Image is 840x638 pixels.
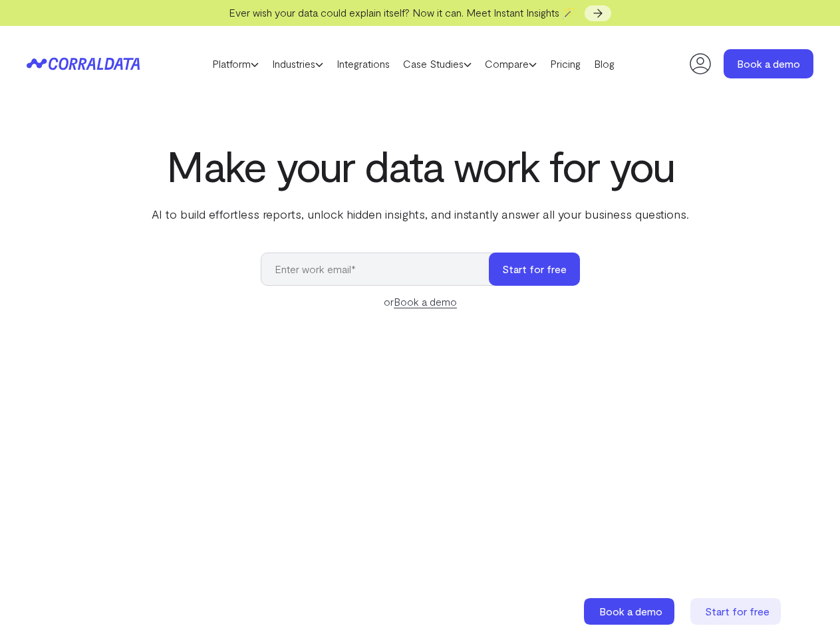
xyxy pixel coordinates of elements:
p: AI to build effortless reports, unlock hidden insights, and instantly answer all your business qu... [149,205,692,223]
button: Start for free [489,253,580,286]
h1: Make your data work for you [149,142,692,189]
a: Book a demo [394,295,457,308]
span: Start for free [705,605,770,617]
a: Compare [478,54,543,74]
a: Integrations [330,54,396,74]
div: or [261,294,580,310]
a: Book a demo [724,49,813,78]
a: Industries [265,54,330,74]
span: Book a demo [599,605,662,617]
input: Enter work email* [261,253,502,286]
a: Case Studies [396,54,478,74]
a: Blog [587,54,621,74]
a: Pricing [543,54,587,74]
a: Platform [206,54,265,74]
a: Book a demo [584,598,677,625]
span: Ever wish your data could explain itself? Now it can. Meet Instant Insights 🪄 [229,6,575,19]
a: Start for free [690,598,783,625]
